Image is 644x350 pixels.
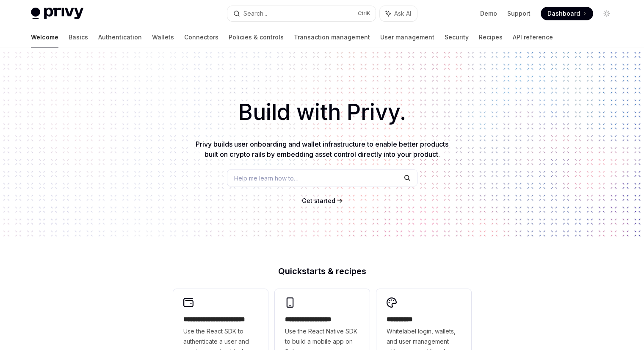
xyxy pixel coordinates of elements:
[229,27,284,47] a: Policies & controls
[513,27,553,47] a: API reference
[302,197,335,204] span: Get started
[243,8,267,19] div: Search...
[14,96,630,129] h1: Build with Privy.
[294,27,370,47] a: Transaction management
[380,27,434,47] a: User management
[69,27,88,47] a: Basics
[302,197,335,205] a: Get started
[547,9,580,18] span: Dashboard
[480,9,497,18] a: Demo
[196,140,448,158] span: Privy builds user onboarding and wallet infrastructure to enable better products built on crypto ...
[227,6,376,21] button: Search...CtrlK
[234,174,299,183] span: Help me learn how to…
[541,7,593,20] a: Dashboard
[479,27,503,47] a: Recipes
[184,27,218,47] a: Connectors
[152,27,174,47] a: Wallets
[380,6,417,21] button: Ask AI
[445,27,469,47] a: Security
[358,10,370,17] span: Ctrl K
[98,27,142,47] a: Authentication
[31,8,83,19] img: light logo
[507,9,531,18] a: Support
[394,9,411,18] span: Ask AI
[173,267,471,275] h2: Quickstarts & recipes
[600,7,614,20] button: Toggle dark mode
[31,27,58,47] a: Welcome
